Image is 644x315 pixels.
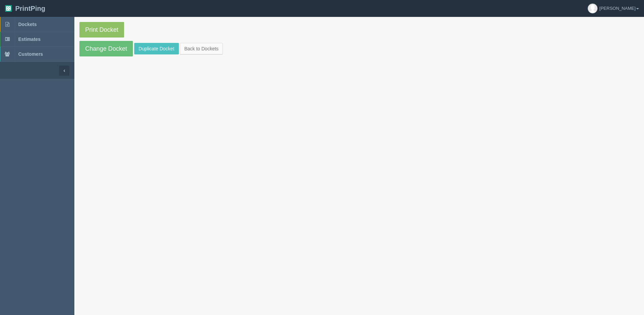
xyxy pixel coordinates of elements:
img: avatar_default-7531ab5dedf162e01f1e0bb0964e6a185e93c5c22dfe317fb01d7f8cd2b1632c.jpg [588,4,597,13]
a: Change Docket [79,41,133,56]
span: Dockets [18,22,37,27]
a: Back to Dockets [180,43,223,54]
img: logo-3e63b451c926e2ac314895c53de4908e5d424f24456219fb08d385ab2e579770.png [5,5,12,12]
span: Customers [18,51,43,57]
span: Estimates [18,37,41,42]
a: Duplicate Docket [134,43,179,54]
a: Print Docket [79,22,124,38]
